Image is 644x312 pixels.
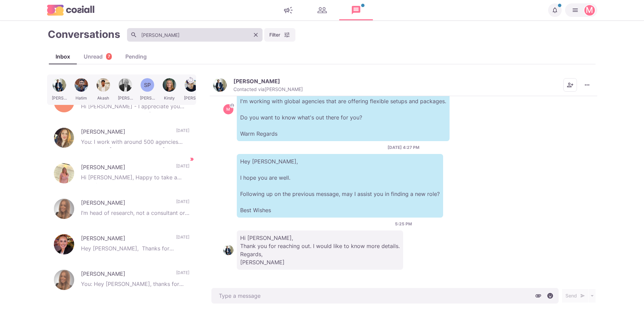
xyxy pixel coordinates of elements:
button: Dipankar Bhattacharya[PERSON_NAME]Contacted via[PERSON_NAME] [213,78,303,92]
img: Danielle S. [54,128,74,148]
input: Search conversations [127,28,263,42]
div: Inbox [49,52,77,61]
p: [DATE] [176,128,189,138]
p: You: I work with around 500 agencies across the [GEOGRAPHIC_DATA], [GEOGRAPHIC_DATA], [GEOGRAPHIC... [81,138,189,148]
div: Unread [77,52,119,61]
img: Danielle Fogarty [54,234,74,254]
p: [PERSON_NAME] [81,163,169,173]
p: Hi [PERSON_NAME], Happy to take a look if you could please send me some general details to [PERSO... [81,173,189,183]
p: [DATE] [176,199,189,209]
p: Hi [PERSON_NAME] - I appreciate you reaching out - repeatedly :) I am looking for something new -... [81,102,189,112]
img: Dipankar Bhattacharya [213,78,227,92]
button: Filter [264,28,295,42]
p: [PERSON_NAME] [81,199,169,209]
p: 7 [108,53,110,60]
button: Notifications [548,3,562,17]
p: 5:25 PM [395,221,412,227]
p: I’m head of research, not a consultant or recruiter. [81,209,189,219]
img: Danielle Hawkins [54,199,74,219]
p: You: Hey [PERSON_NAME], thanks for your response! I collaborate with an extensive network compris... [81,280,189,290]
div: Martin [586,6,593,14]
p: Hi [PERSON_NAME], Thank you for reaching out. I would like to know more details. Regards, [PERSON... [237,230,403,270]
button: Add add contacts [563,78,577,92]
button: Clear [251,30,261,40]
div: Pending [119,52,153,61]
img: Danielle Dupont [54,163,74,183]
p: Hey [PERSON_NAME], I hope you are well. Following up on the previous message, may I assist you in... [237,154,443,218]
img: logo [47,5,95,15]
p: Hey [PERSON_NAME], Thanks for reaching out but I am all good where I am for now. Thanks a mil, [P... [81,244,189,254]
h1: Conversations [48,28,120,40]
p: [DATE] [176,234,189,244]
button: Attach files [533,291,543,301]
p: [PERSON_NAME] [81,270,169,280]
p: Hi there [PERSON_NAME], I'm working with global agencies that are offering flexible setups and pa... [237,77,450,141]
p: [DATE] 4:27 PM [388,144,419,151]
button: Select emoji [545,291,555,301]
img: Dipankar Bhattacharya [223,245,233,255]
p: [PERSON_NAME] [81,234,169,244]
button: Martin [565,3,597,17]
p: [DATE] [176,163,189,173]
p: [DATE] [176,270,189,280]
p: Contacted via [PERSON_NAME] [233,86,303,92]
div: Danielle Burrie [58,98,69,106]
p: [PERSON_NAME] [233,78,280,85]
button: More menu [580,78,594,92]
div: Martin [226,107,230,111]
img: Danielle Hawkins [54,270,74,290]
button: Send [562,289,588,303]
svg: avatar [230,104,234,107]
p: [PERSON_NAME] [81,128,169,138]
